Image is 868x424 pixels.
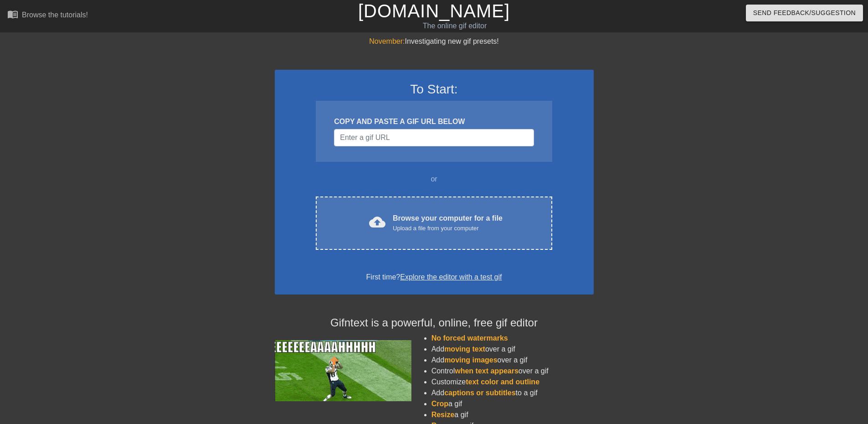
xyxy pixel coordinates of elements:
[431,388,594,398] li: Add to a gif
[275,36,594,47] div: Investigating new gif presets!
[431,334,508,342] span: No forced watermarks
[369,37,405,45] span: November:
[444,345,485,353] span: moving text
[334,129,534,146] input: Username
[444,389,515,397] span: captions or subtitles
[7,9,88,23] a: Browse the tutorials!
[294,21,616,31] div: The online gif editor
[431,366,594,377] li: Control over a gif
[287,82,582,97] h3: To Start:
[431,377,594,388] li: Customize
[369,214,385,230] span: cloud_upload
[444,356,497,364] span: moving images
[393,224,503,233] div: Upload a file from your computer
[431,409,594,420] li: a gif
[287,272,582,283] div: First time?
[298,174,570,185] div: or
[358,1,510,21] a: [DOMAIN_NAME]
[746,5,863,21] button: Send Feedback/Suggestion
[431,411,455,419] span: Resize
[431,400,448,408] span: Crop
[275,340,411,401] img: football_small.gif
[753,7,856,19] span: Send Feedback/Suggestion
[400,273,502,281] a: Explore the editor with a test gif
[22,11,88,19] div: Browse the tutorials!
[466,378,539,386] span: text color and outline
[275,316,594,330] h4: Gifntext is a powerful, online, free gif editor
[7,9,18,20] span: menu_book
[334,116,534,127] div: COPY AND PASTE A GIF URL BELOW
[431,344,594,355] li: Add over a gif
[431,398,594,409] li: a gif
[393,213,503,233] div: Browse your computer for a file
[455,367,519,375] span: when text appears
[431,355,594,366] li: Add over a gif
